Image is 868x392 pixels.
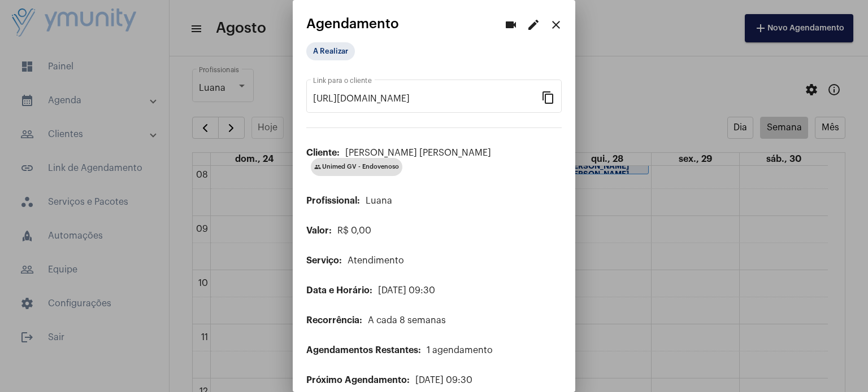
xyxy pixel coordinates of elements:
span: Agendamento [306,16,399,31]
mat-chip: A Realizar [306,42,355,60]
mat-icon: content_copy [541,90,555,104]
span: Atendimento [348,256,404,265]
span: A cada 8 semanas [368,316,446,325]
mat-icon: group [314,164,321,170]
span: Data e Horário: [306,286,372,295]
span: Próximo Agendamento: [306,376,410,385]
span: Cliente: [306,148,340,157]
mat-icon: videocam [504,18,518,32]
span: Luana [366,196,392,205]
mat-icon: edit [527,18,540,32]
span: [DATE] 09:30 [378,286,435,295]
span: [PERSON_NAME] [PERSON_NAME] [345,148,491,157]
span: [DATE] 09:30 [415,376,472,385]
span: Agendamentos Restantes: [306,346,421,355]
span: Profissional: [306,196,360,205]
span: Valor: [306,226,332,235]
input: Link [313,94,541,104]
mat-icon: close [549,18,563,32]
span: 1 agendamento [427,346,493,355]
span: Recorrência: [306,316,362,325]
span: R$ 0,00 [337,226,371,235]
mat-chip: Unimed GV - Endovenoso [311,158,402,176]
span: Serviço: [306,256,342,265]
